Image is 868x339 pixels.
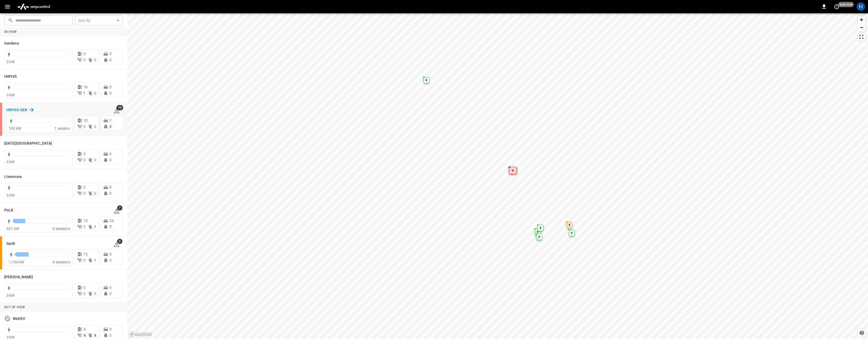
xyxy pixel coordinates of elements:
span: 0 kW [7,93,15,97]
span: 7 [117,205,122,211]
h6: Gardena [4,41,19,46]
span: 0 [83,258,86,262]
span: 0 [109,52,112,56]
span: 7 [109,118,112,123]
span: 0 [83,52,86,56]
h6: Karma Center [4,141,52,146]
span: 0 [94,124,96,129]
span: 13 [83,219,88,223]
strong: Out of View [4,305,25,309]
span: 16 [83,85,88,89]
span: 0 [83,191,86,195]
span: 1 [94,258,96,262]
h6: WattEV [13,316,25,322]
div: Map marker [535,229,541,235]
strong: In View [4,30,17,34]
div: profile-icon [857,2,865,11]
span: 3 [117,239,122,244]
div: Map marker [569,230,575,236]
h6: Livermore [4,174,22,180]
span: 0 [109,252,112,256]
span: 10 [83,118,88,123]
span: 0 [83,152,86,156]
span: 0 kW [7,293,15,298]
span: 1 session [54,126,70,131]
span: 0 [94,58,96,62]
span: 3 [109,124,112,129]
span: 4 [83,327,86,331]
span: 1,156 kW [9,260,24,264]
canvas: Map [127,13,868,339]
span: 6 sessions [52,260,70,264]
span: 0 [109,327,112,331]
span: 0 [94,191,96,195]
div: Map marker [536,234,542,240]
span: 24 [109,219,114,223]
span: 0 kW [7,60,15,64]
div: Map marker [423,77,429,83]
h6: Vernon [4,274,33,280]
span: 0 [109,58,112,62]
span: 0 [109,292,112,296]
span: 0 [83,285,86,290]
span: 1 [83,225,86,229]
span: 921 kW [7,227,19,231]
span: 12 [83,252,88,256]
span: 0 kW [7,193,15,197]
span: 0 [83,292,86,296]
span: 1 [94,225,96,229]
h6: PoLB [4,207,13,213]
a: Mapbox homepage [129,331,152,337]
span: 4 [83,333,86,337]
span: 0 kW [7,160,15,164]
span: 4 [94,333,96,337]
span: 0 [109,158,112,162]
button: Zoom in [858,16,865,24]
h6: SanB [6,241,15,247]
span: 0 [83,124,86,129]
img: ampcontrol.io logo [15,2,52,12]
span: 0 [109,85,112,89]
span: 0 [109,258,112,262]
span: 0 [109,333,112,337]
span: 1 [83,91,86,95]
span: 0 [109,91,112,95]
button: Zoom out [858,24,865,31]
span: 0 [109,152,112,156]
div: Map marker [566,222,572,228]
span: 6 sessions [52,227,70,231]
span: 0 [83,58,86,62]
span: 7 [109,225,112,229]
span: 0 [109,285,112,290]
h6: HWY65-DER [6,107,27,113]
span: 0 [94,91,96,95]
span: just now [838,2,854,7]
span: 0 [109,191,112,195]
h6: HWY65 [4,74,17,80]
span: 0 [94,158,96,162]
span: 100 kW [9,126,21,131]
span: 0 [109,185,112,189]
div: Map marker [509,167,517,174]
span: 0 [94,292,96,296]
span: 10 [116,105,123,110]
span: 0 [83,158,86,162]
span: 2 [83,185,86,189]
div: Map marker [538,225,543,231]
button: set refresh interval [832,2,841,11]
